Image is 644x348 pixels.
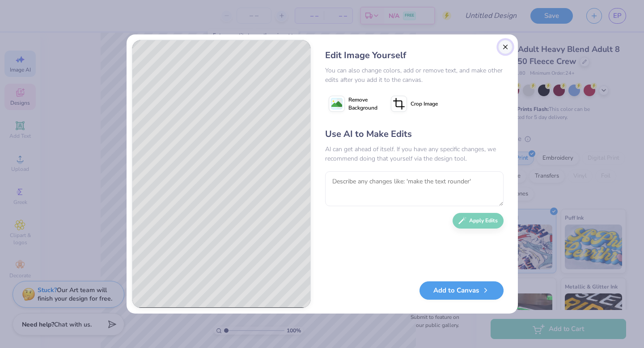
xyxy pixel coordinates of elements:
div: AI can get ahead of itself. If you have any specific changes, we recommend doing that yourself vi... [325,144,504,163]
button: Crop Image [387,93,443,115]
span: Crop Image [411,100,438,108]
span: Remove Background [348,96,377,112]
div: Use AI to Make Edits [325,127,504,141]
button: Remove Background [325,93,381,115]
button: Add to Canvas [419,281,504,300]
div: You can also change colors, add or remove text, and make other edits after you add it to the canvas. [325,66,504,85]
div: Edit Image Yourself [325,49,504,62]
button: Close [498,40,513,54]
